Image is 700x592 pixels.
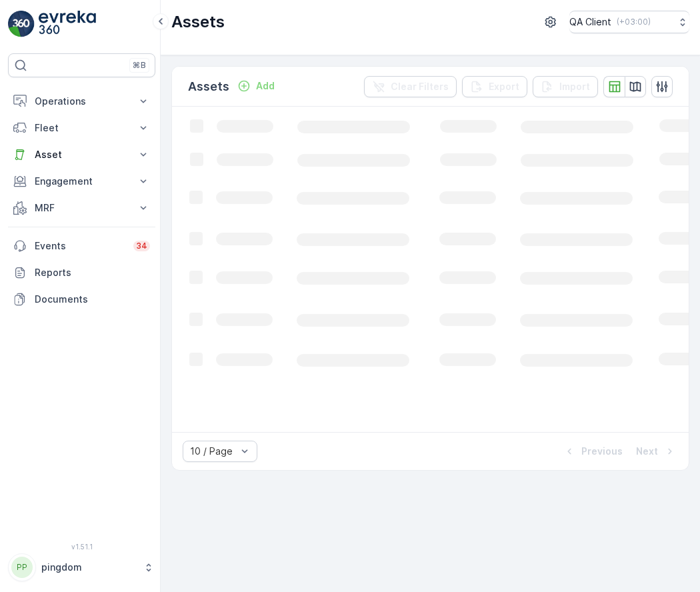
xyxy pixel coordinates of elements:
[35,201,129,215] p: MRF
[364,76,457,97] button: Clear Filters
[8,11,35,37] img: logo
[569,15,611,29] p: QA Client
[171,11,225,33] p: Assets
[232,78,280,94] button: Add
[8,233,155,259] a: Events34
[8,88,155,115] button: Operations
[35,95,129,108] p: Operations
[8,286,155,313] a: Documents
[188,77,229,96] p: Assets
[35,175,129,188] p: Engagement
[35,148,129,161] p: Asset
[39,11,96,37] img: logo_light-DOdMpM7g.png
[35,239,125,253] p: Events
[559,80,590,93] p: Import
[462,76,527,97] button: Export
[35,266,150,279] p: Reports
[136,241,147,251] p: 34
[581,445,623,458] p: Previous
[533,76,598,97] button: Import
[11,557,33,578] div: PP
[8,141,155,168] button: Asset
[256,79,275,93] p: Add
[489,80,519,93] p: Export
[635,443,678,459] button: Next
[35,121,129,135] p: Fleet
[561,443,624,459] button: Previous
[8,115,155,141] button: Fleet
[35,293,150,306] p: Documents
[133,60,146,71] p: ⌘B
[41,561,137,574] p: pingdom
[391,80,449,93] p: Clear Filters
[8,259,155,286] a: Reports
[8,195,155,221] button: MRF
[617,17,651,27] p: ( +03:00 )
[8,543,155,551] span: v 1.51.1
[569,11,689,33] button: QA Client(+03:00)
[636,445,658,458] p: Next
[8,553,155,581] button: PPpingdom
[8,168,155,195] button: Engagement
